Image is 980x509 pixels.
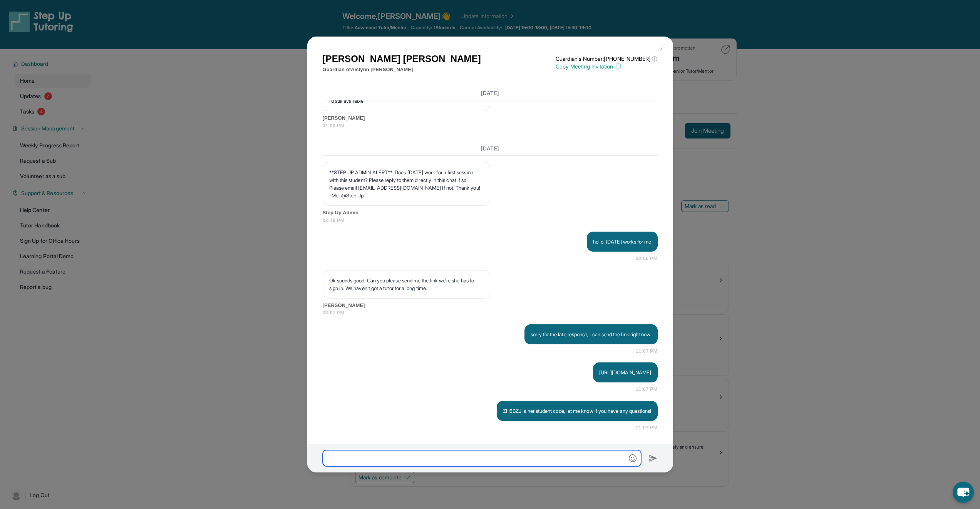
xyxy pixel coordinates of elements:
p: ZH6BZJ is her student code, let me know if you have any questions! [503,407,652,415]
span: 11:07 PM [636,386,658,393]
p: I'd still available [329,97,484,105]
span: [PERSON_NAME] [323,114,658,122]
img: Copy Icon [615,63,622,70]
span: 01:00 PM [323,122,658,130]
button: chat-button [953,482,974,503]
span: [PERSON_NAME] [323,302,658,309]
p: **STEP UP ADMIN ALERT**: Does [DATE] work for a first session with this student? Please reply to ... [329,169,484,199]
span: 11:07 PM [636,347,658,355]
p: sorry for the late response, i can send the link right now. [531,330,651,338]
p: Copy Meeting Invitation [556,63,657,70]
img: Emoji [629,454,637,462]
p: Guardian of Aislynn [PERSON_NAME] [323,66,481,73]
h3: [DATE] [323,89,658,97]
p: [URL][DOMAIN_NAME] [599,369,651,376]
img: Close Icon [658,45,665,51]
span: ⓘ [652,55,657,63]
img: Send icon [649,454,658,463]
h1: [PERSON_NAME] [PERSON_NAME] [323,52,481,66]
p: Guardian's Number: [PHONE_NUMBER] [556,55,657,63]
span: Step Up Admin [323,209,658,217]
span: 11:07 PM [636,424,658,432]
h3: [DATE] [323,145,658,152]
span: 03:07 PM [323,309,658,317]
span: 02:19 PM [323,217,658,224]
p: hello! [DATE] works for me [593,238,652,245]
p: Ok sounds good. Can you please send me the link we're she has to sign in. We haven't got a tutor ... [329,277,484,292]
span: 02:56 PM [636,255,658,262]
